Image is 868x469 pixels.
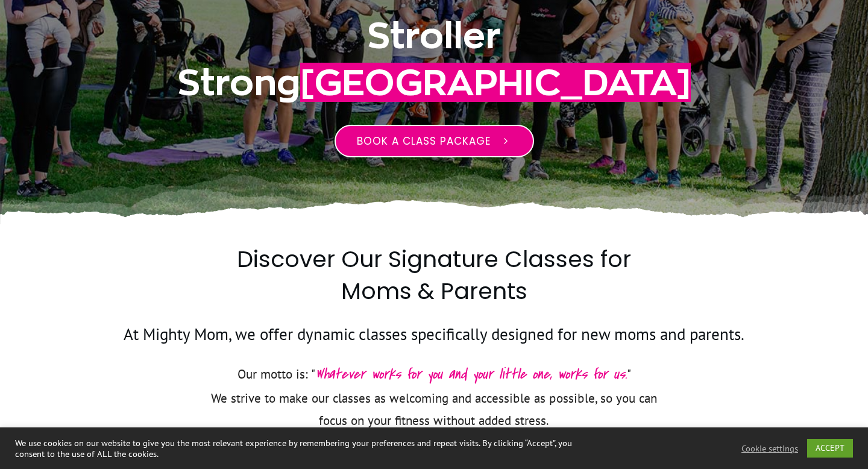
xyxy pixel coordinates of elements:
[208,388,660,447] p: We strive to make our classes as welcoming and accessible as possible, so you can focus on your f...
[300,63,691,102] span: [GEOGRAPHIC_DATA]
[15,438,602,459] div: We use cookies on our website to give you the most relevant experience by remembering your prefer...
[109,323,759,360] h3: At Mighty Mom, we offer dynamic classes specifically designed for new moms and parents.
[741,443,798,454] a: Cookie settings
[208,243,660,321] h2: Discover Our Signature Classes for Moms & Parents
[315,364,627,385] span: Whatever works for you and your little one, works for us.
[208,361,660,388] p: Our motto is: " "
[807,439,853,458] a: ACCEPT
[109,12,759,106] h1: Stroller Strong
[357,134,491,148] span: Book a class package
[335,125,534,157] a: Book a class package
